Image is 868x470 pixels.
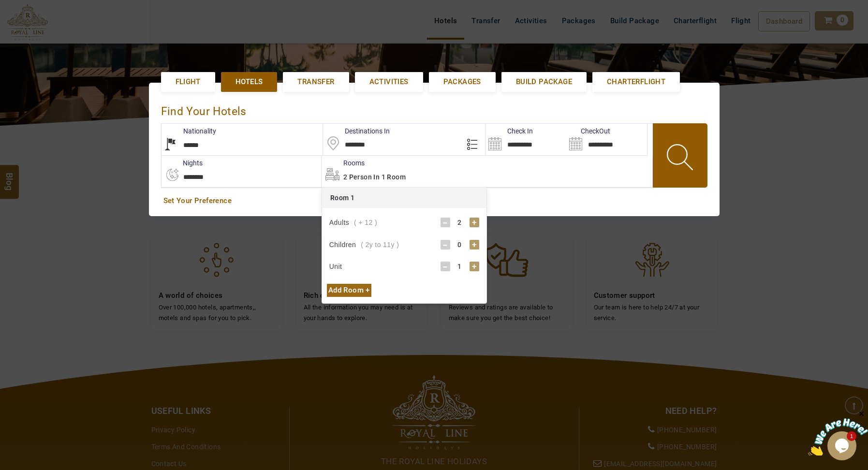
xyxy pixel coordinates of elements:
[176,77,201,87] span: Flight
[516,77,572,87] span: Build Package
[450,218,470,227] div: 2
[566,126,610,136] label: CheckOut
[441,262,450,271] div: -
[327,284,371,297] div: Add Room +
[501,72,587,92] a: Build Package
[329,218,377,227] div: Adults
[443,77,481,87] span: Packages
[485,126,533,136] label: Check In
[470,218,479,227] div: +
[162,126,216,136] label: Nationality
[450,262,470,271] div: 1
[221,72,277,92] a: Hotels
[441,218,450,227] div: -
[607,77,665,87] span: Charterflight
[808,410,868,455] iframe: chat widget
[323,126,390,136] label: Destinations In
[163,196,705,206] a: Set Your Preference
[297,77,334,87] span: Transfer
[329,240,399,250] div: Children
[343,173,406,181] span: 2 Person in 1 Room
[485,124,566,155] input: Search
[369,77,409,87] span: Activities
[283,72,349,92] a: Transfer
[441,240,450,250] div: -
[235,77,263,87] span: Hotels
[361,241,399,249] span: ( 2y to 11y )
[592,72,680,92] a: Charterflight
[322,158,365,168] label: Rooms
[330,194,354,202] span: Room 1
[161,72,215,92] a: Flight
[450,240,470,250] div: 0
[161,95,707,123] div: Find Your Hotels
[355,72,423,92] a: Activities
[566,124,647,155] input: Search
[161,158,203,168] label: nights
[470,240,479,250] div: +
[329,262,347,271] div: Unit
[354,219,377,226] span: ( + 12 )
[429,72,496,92] a: Packages
[470,262,479,271] div: +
